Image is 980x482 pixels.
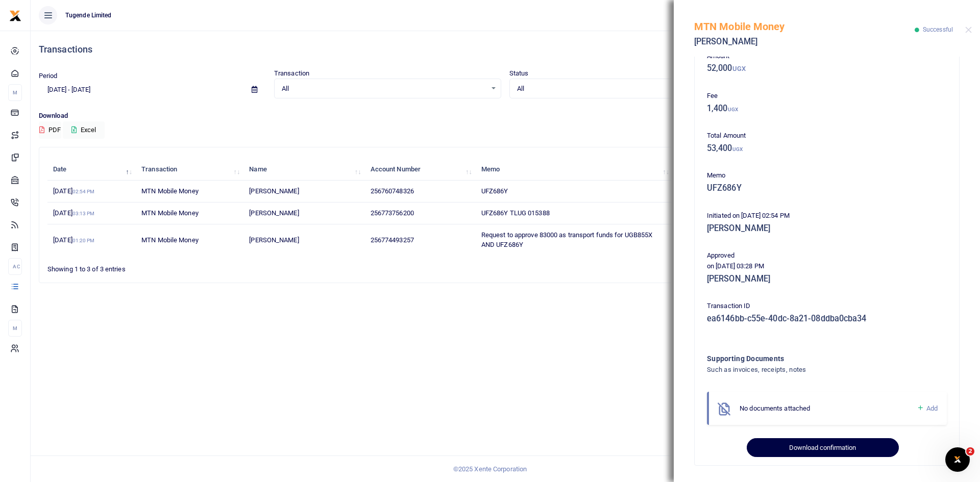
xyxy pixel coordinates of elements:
[282,84,486,94] span: All
[476,159,673,181] th: Memo: activate to sort column ascending
[707,364,905,375] h4: Such as invoices, receipts, notes
[141,236,199,244] span: MTN Mobile Money
[371,209,414,217] span: 256773756200
[740,404,810,412] span: No documents attached
[517,84,722,94] span: All
[9,10,21,22] img: logo-small
[694,20,915,33] h5: MTN Mobile Money
[72,238,95,243] small: 01:20 PM
[371,236,414,244] span: 256774493257
[707,261,947,272] p: on [DATE] 03:28 PM
[707,223,947,234] h5: [PERSON_NAME]
[707,104,947,114] h5: 1,400
[707,91,947,102] p: Fee
[249,187,299,195] span: [PERSON_NAME]
[39,111,972,121] p: Download
[47,159,136,181] th: Date: activate to sort column descending
[47,259,425,274] div: Showing 1 to 3 of 3 entries
[707,274,947,284] h5: [PERSON_NAME]
[707,314,947,324] h5: ea6146bb-c55e-40dc-8a21-08ddba0cba34
[926,404,938,412] span: Add
[966,447,974,455] span: 2
[694,37,915,47] h5: [PERSON_NAME]
[72,211,95,216] small: 03:13 PM
[707,250,947,261] p: Approved
[8,320,22,337] li: M
[917,402,938,414] a: Add
[509,68,529,79] label: Status
[707,353,905,364] h4: Supporting Documents
[707,63,947,73] h5: 52,000
[39,44,972,55] h4: Transactions
[707,301,947,312] p: Transaction ID
[39,71,58,81] label: Period
[732,65,746,72] small: UGX
[673,159,743,181] th: Amount: activate to sort column ascending
[707,143,947,154] h5: 53,400
[53,187,94,195] span: [DATE]
[61,11,116,20] span: Tugende Limited
[923,26,953,33] span: Successful
[481,187,508,195] span: UFZ686Y
[141,187,199,195] span: MTN Mobile Money
[9,11,21,19] a: logo-small logo-large logo-large
[249,209,299,217] span: [PERSON_NAME]
[249,236,299,244] span: [PERSON_NAME]
[945,447,970,472] iframe: Intercom live chat
[728,107,738,112] small: UGX
[371,187,414,195] span: 256760748326
[707,183,947,193] h5: UFZ686Y
[63,121,105,139] button: Excel
[39,121,61,139] button: PDF
[8,84,22,101] li: M
[53,209,94,217] span: [DATE]
[72,189,95,194] small: 02:54 PM
[481,209,550,217] span: UFZ686Y TLUG 015388
[136,159,243,181] th: Transaction: activate to sort column ascending
[8,258,22,275] li: Ac
[707,170,947,181] p: Memo
[481,231,653,249] span: Request to approve 83000 as transport funds for UGB855X AND UFZ686Y
[53,236,94,244] span: [DATE]
[732,146,743,152] small: UGX
[707,211,947,221] p: Initiated on [DATE] 02:54 PM
[274,68,309,79] label: Transaction
[707,131,947,141] p: Total Amount
[243,159,364,181] th: Name: activate to sort column ascending
[364,159,475,181] th: Account Number: activate to sort column ascending
[965,27,972,33] button: Close
[141,209,199,217] span: MTN Mobile Money
[747,438,898,458] button: Download confirmation
[39,81,243,98] input: select period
